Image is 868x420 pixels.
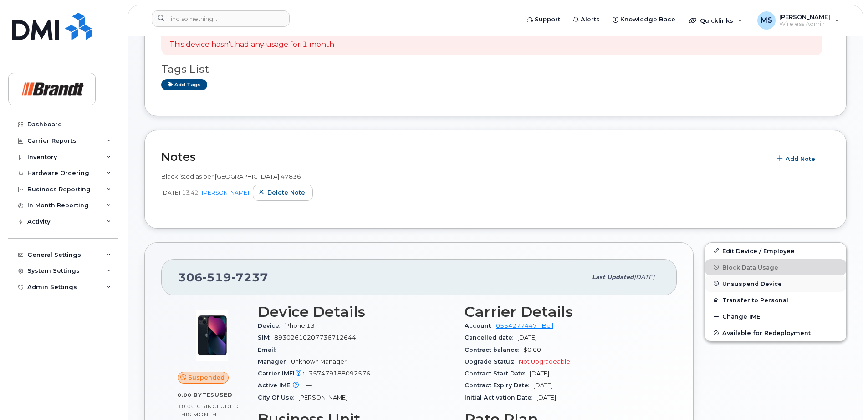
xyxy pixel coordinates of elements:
[284,322,315,329] span: iPhone 13
[465,382,533,389] span: Contract Expiry Date
[267,188,305,197] span: Delete note
[178,270,268,284] span: 306
[258,382,306,389] span: Active IMEI
[533,382,553,389] span: [DATE]
[152,10,290,27] input: Find something...
[465,322,496,329] span: Account
[523,346,541,353] span: $0.00
[178,403,239,418] span: included this month
[683,11,749,30] div: Quicklinks
[161,173,301,180] span: Blacklisted as per [GEOGRAPHIC_DATA] 47836
[620,15,675,24] span: Knowledge Base
[465,394,536,401] span: Initial Activation Date
[161,150,766,164] h2: Notes
[705,243,846,259] a: Edit Device / Employee
[161,79,207,90] a: Add tags
[258,334,274,341] span: SIM
[521,10,567,29] a: Support
[291,358,347,365] span: Unknown Manager
[178,392,214,398] span: 0.00 Bytes
[309,370,370,377] span: 357479188092576
[161,64,830,75] h3: Tags List
[634,274,654,280] span: [DATE]
[779,13,830,20] span: [PERSON_NAME]
[536,394,556,401] span: [DATE]
[496,322,553,329] a: 0554277447 - Bell
[705,259,846,275] button: Block Data Usage
[258,394,298,401] span: City Of Use
[700,17,733,24] span: Quicklinks
[258,346,280,353] span: Email
[779,20,830,28] span: Wireless Admin
[722,280,782,287] span: Unsuspend Device
[253,185,313,201] button: Delete note
[535,15,560,24] span: Support
[169,40,334,50] p: This device hasn't had any usage for 1 month
[705,292,846,308] button: Transfer to Personal
[517,334,537,341] span: [DATE]
[188,373,225,382] span: Suspended
[465,334,517,341] span: Cancelled date
[306,382,312,389] span: —
[581,15,600,24] span: Alerts
[519,358,570,365] span: Not Upgradeable
[214,391,233,398] span: used
[185,308,240,363] img: image20231002-3703462-1ig824h.jpeg
[258,358,291,365] span: Manager
[258,304,454,320] h3: Device Details
[465,370,530,377] span: Contract Start Date
[231,270,268,284] span: 7237
[567,10,606,29] a: Alerts
[751,11,846,30] div: Megan Scheel
[202,189,249,196] a: [PERSON_NAME]
[274,334,356,341] span: 89302610207736712644
[298,394,347,401] span: [PERSON_NAME]
[161,189,180,196] span: [DATE]
[705,275,846,292] button: Unsuspend Device
[258,322,284,329] span: Device
[258,370,309,377] span: Carrier IMEI
[705,325,846,341] button: Available for Redeployment
[771,150,823,167] button: Add Note
[705,308,846,325] button: Change IMEI
[786,155,815,163] span: Add Note
[761,15,772,26] span: MS
[465,346,523,353] span: Contract balance
[280,346,286,353] span: —
[178,403,206,410] span: 10.00 GB
[465,358,519,365] span: Upgrade Status
[592,274,634,280] span: Last updated
[203,270,231,284] span: 519
[465,304,660,320] h3: Carrier Details
[606,10,682,29] a: Knowledge Base
[182,189,198,196] span: 13:42
[530,370,549,377] span: [DATE]
[722,330,811,336] span: Available for Redeployment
